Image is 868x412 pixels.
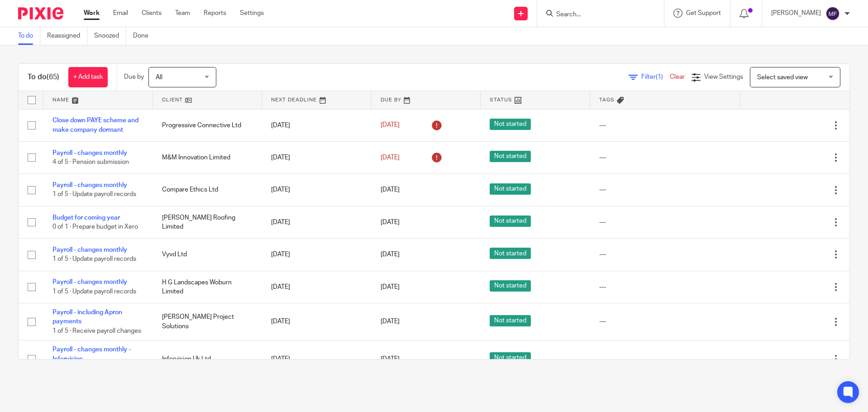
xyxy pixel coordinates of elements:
[240,9,264,18] a: Settings
[47,27,87,45] a: Reassigned
[52,328,141,334] span: 1 of 5 · Receive payroll changes
[381,154,400,161] span: [DATE]
[490,183,531,195] span: Not started
[262,174,372,206] td: [DATE]
[704,74,743,80] span: View Settings
[599,317,731,326] div: ---
[153,303,262,340] td: [PERSON_NAME] Project Solutions
[153,174,262,206] td: Compare Ethics Ltd
[133,27,155,45] a: Done
[153,271,262,303] td: H G Landscapes Woburn Limited
[599,153,731,162] div: ---
[490,352,531,364] span: Not started
[381,219,400,225] span: [DATE]
[113,9,128,18] a: Email
[381,319,400,325] span: [DATE]
[599,283,731,292] div: ---
[656,74,663,80] span: (1)
[124,72,144,81] p: Due by
[156,74,162,81] span: All
[262,141,372,173] td: [DATE]
[28,72,59,82] h1: To do
[52,288,136,295] span: 1 of 5 · Update payroll records
[599,121,731,130] div: ---
[52,182,127,188] a: Payroll - changes monthly
[175,9,190,18] a: Team
[599,97,615,102] span: Tags
[381,122,400,129] span: [DATE]
[262,303,372,340] td: [DATE]
[599,250,731,259] div: ---
[52,256,136,263] span: 1 of 5 · Update payroll records
[490,248,531,259] span: Not started
[262,271,372,303] td: [DATE]
[490,151,531,162] span: Not started
[52,150,127,156] a: Payroll - changes monthly
[641,74,670,80] span: Filter
[599,218,731,227] div: ---
[52,215,120,221] a: Budget for coming year
[153,141,262,173] td: M&M Innovation Limited
[262,340,372,378] td: [DATE]
[52,279,127,285] a: Payroll - changes monthly
[153,109,262,141] td: Progressive Connective Ltd
[18,7,63,19] img: Pixie
[52,247,127,253] a: Payroll - changes monthly
[52,159,129,165] span: 4 of 5 · Pension submission
[771,9,821,18] p: [PERSON_NAME]
[490,315,531,326] span: Not started
[204,9,226,18] a: Reports
[52,309,122,325] a: Payroll - including Apron payments
[68,67,108,87] a: + Add task
[153,206,262,238] td: [PERSON_NAME] Roofing Limited
[757,74,808,81] span: Select saved view
[555,11,637,19] input: Search
[94,27,126,45] a: Snoozed
[381,284,400,290] span: [DATE]
[153,239,262,271] td: Vyvd Ltd
[142,9,162,18] a: Clients
[686,10,721,16] span: Get Support
[262,109,372,141] td: [DATE]
[52,117,138,133] a: Close down PAYE scheme and make company dormant
[670,74,685,80] a: Clear
[490,119,531,130] span: Not started
[262,206,372,238] td: [DATE]
[153,340,262,378] td: Infervision Uk Ltd
[52,224,138,230] span: 0 of 1 · Prepare budget in Xero
[825,6,840,21] img: svg%3E
[381,187,400,193] span: [DATE]
[52,346,131,362] a: Payroll - changes monthly - Infervision
[84,9,100,18] a: Work
[52,192,136,198] span: 1 of 5 · Update payroll records
[490,216,531,227] span: Not started
[599,355,731,364] div: ---
[490,280,531,292] span: Not started
[262,239,372,271] td: [DATE]
[47,73,59,81] span: (65)
[599,185,731,194] div: ---
[381,356,400,362] span: [DATE]
[18,27,40,45] a: To do
[381,251,400,258] span: [DATE]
